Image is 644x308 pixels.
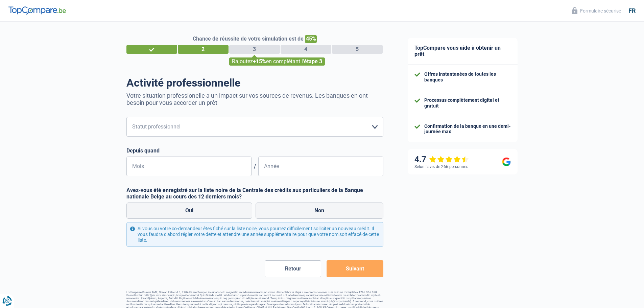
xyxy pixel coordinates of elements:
[332,45,383,54] div: 5
[424,97,511,109] div: Processus complètement digital et gratuit
[126,147,383,154] label: Depuis quand
[178,45,229,54] div: 2
[281,45,331,54] div: 4
[126,222,383,246] div: Si vous ou votre co-demandeur êtes fiché sur la liste noire, vous pourrez difficilement sollicite...
[8,6,66,15] img: TopCompare Logo
[304,58,322,65] span: étape 3
[414,164,468,169] div: Selon l’avis de 266 personnes
[126,187,383,200] label: Avez-vous été enregistré sur la liste noire de la Centrale des crédits aux particuliers de la Ban...
[265,260,321,277] button: Retour
[126,76,383,89] h1: Activité professionnelle
[193,35,304,42] span: Chance de réussite de votre simulation est de
[568,5,625,16] button: Formulaire sécurisé
[414,155,469,164] div: 4.7
[229,57,325,66] div: Rajoutez en complétant l'
[424,123,511,135] div: Confirmation de la banque en une demi-journée max
[258,157,383,176] input: AAAA
[126,45,177,54] div: 1
[628,7,636,15] div: fr
[252,163,258,170] span: /
[327,260,383,277] button: Suivant
[305,35,317,43] span: 45%
[408,38,518,65] div: TopCompare vous aide à obtenir un prêt
[256,203,383,219] label: Non
[424,71,511,83] div: Offres instantanées de toutes les banques
[126,92,383,106] p: Votre situation professionelle a un impact sur vos sources de revenus. Les banques en ont besoin ...
[126,203,253,219] label: Oui
[126,157,252,176] input: MM
[253,58,266,65] span: +15%
[229,45,280,54] div: 3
